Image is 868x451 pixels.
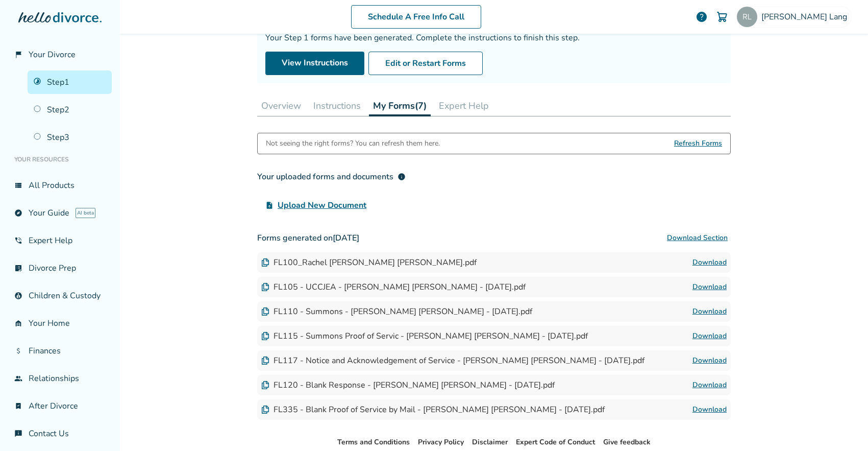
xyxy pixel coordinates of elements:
[8,339,112,363] a: attach_moneyFinances
[261,281,526,293] div: FL105 - UCCJEA - [PERSON_NAME] [PERSON_NAME] - [DATE].pdf
[8,201,112,225] a: exploreYour GuideAI beta
[14,51,22,59] span: flag_2
[14,181,22,189] span: view_list
[692,330,727,342] a: Download
[14,402,22,410] span: bookmark_check
[261,406,269,414] img: Document
[261,332,269,340] img: Document
[369,96,431,116] button: My Forms(7)
[8,149,112,170] li: Your Resources
[265,32,723,43] div: Your Step 1 forms have been generated. Complete the instructions to finish this step.
[261,381,269,389] img: Document
[8,284,112,307] a: account_childChildren & Custody
[309,96,365,116] button: Instructions
[14,264,22,272] span: list_alt_check
[261,257,477,268] div: FL100_Rachel [PERSON_NAME] [PERSON_NAME].pdf
[8,367,112,390] a: groupRelationships
[692,379,727,391] a: Download
[278,199,366,211] span: Upload New Document
[664,228,731,248] button: Download Section
[516,437,595,447] a: Expert Code of Conduct
[8,43,112,66] a: flag_2Your Divorce
[8,312,112,335] a: garage_homeYour Home
[692,305,727,318] a: Download
[14,430,22,438] span: chat_info
[351,5,481,29] a: Schedule A Free Info Call
[261,404,605,415] div: FL335 - Blank Proof of Service by Mail - [PERSON_NAME] [PERSON_NAME] - [DATE].pdf
[674,133,722,154] span: Refresh Forms
[14,209,22,217] span: explore
[14,236,22,245] span: phone_in_talk
[692,281,727,293] a: Download
[817,402,868,451] iframe: Chat Widget
[257,171,406,183] div: Your uploaded forms and documents
[716,11,728,23] img: Cart
[261,379,555,391] div: FL120 - Blank Response - [PERSON_NAME] [PERSON_NAME] - [DATE].pdf
[398,173,406,181] span: info
[368,52,483,75] button: Edit or Restart Forms
[8,256,112,280] a: list_alt_checkDivorce Prep
[76,208,95,218] span: AI beta
[266,133,440,154] div: Not seeing the right forms? You can refresh them here.
[8,229,112,252] a: phone_in_talkExpert Help
[603,436,651,448] li: Give feedback
[696,11,708,23] a: help
[261,306,532,317] div: FL110 - Summons - [PERSON_NAME] [PERSON_NAME] - [DATE].pdf
[472,436,508,448] li: Disclaimer
[261,283,269,291] img: Document
[261,357,269,365] img: Document
[14,374,22,383] span: group
[28,70,112,94] a: Step1
[737,7,757,27] img: rachel.berryman@gmail.com
[261,307,269,316] img: Document
[8,422,112,445] a: chat_infoContact Us
[692,256,727,269] a: Download
[28,98,112,122] a: Step2
[29,49,76,60] span: Your Divorce
[28,126,112,149] a: Step3
[761,11,851,22] span: [PERSON_NAME] Lang
[14,292,22,300] span: account_child
[261,355,644,366] div: FL117 - Notice and Acknowledgement of Service - [PERSON_NAME] [PERSON_NAME] - [DATE].pdf
[261,330,588,342] div: FL115 - Summons Proof of Servic - [PERSON_NAME] [PERSON_NAME] - [DATE].pdf
[692,403,727,416] a: Download
[261,258,269,267] img: Document
[265,52,364,75] a: View Instructions
[14,347,22,355] span: attach_money
[418,437,464,447] a: Privacy Policy
[257,96,305,116] button: Overview
[265,201,274,209] span: upload_file
[337,437,410,447] a: Terms and Conditions
[14,319,22,327] span: garage_home
[8,394,112,418] a: bookmark_checkAfter Divorce
[257,228,731,248] h3: Forms generated on [DATE]
[692,354,727,367] a: Download
[8,174,112,197] a: view_listAll Products
[435,96,493,116] button: Expert Help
